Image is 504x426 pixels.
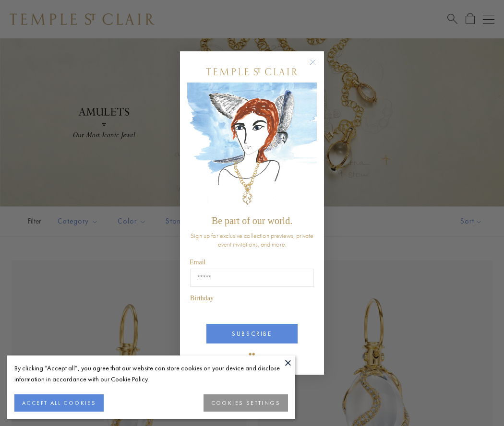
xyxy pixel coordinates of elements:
[191,231,313,248] span: Sign up for exclusive collection previews, private event invitations, and more.
[206,68,298,75] img: Temple St. Clair
[14,394,104,412] button: ACCEPT ALL COOKIES
[204,394,288,412] button: COOKIES SETTINGS
[190,295,214,302] span: Birthday
[190,269,314,287] input: Email
[242,346,262,365] img: TSC
[312,61,324,73] button: Close dialog
[187,83,317,211] img: c4a9eb12-d91a-4d4a-8ee0-386386f4f338.jpeg
[190,259,205,266] span: Email
[212,215,292,226] span: Be part of our world.
[14,363,288,385] div: By clicking “Accept all”, you agree that our website can store cookies on your device and disclos...
[206,324,298,343] button: SUBSCRIBE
